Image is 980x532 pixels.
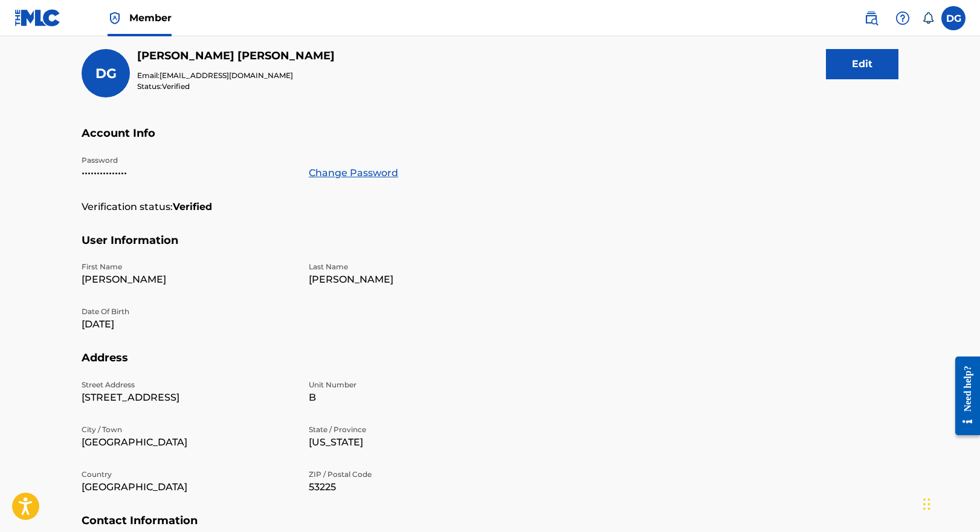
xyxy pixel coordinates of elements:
[826,49,898,79] button: Edit
[946,347,980,445] iframe: Resource Center
[923,486,930,522] div: Drag
[82,261,294,272] p: First Name
[82,306,294,317] p: Date Of Birth
[859,6,883,30] a: Public Search
[309,261,521,272] p: Last Name
[129,11,172,25] span: Member
[864,11,878,25] img: search
[895,11,910,25] img: help
[82,390,294,405] p: [STREET_ADDRESS]
[82,351,898,379] h5: Address
[922,12,934,24] div: Notifications
[82,272,294,287] p: [PERSON_NAME]
[309,272,521,287] p: [PERSON_NAME]
[162,82,190,91] span: Verified
[82,200,173,214] p: Verification status:
[309,435,521,450] p: [US_STATE]
[15,9,61,27] img: MLC Logo
[891,6,915,30] div: Help
[309,166,398,180] a: Change Password
[82,480,294,494] p: [GEOGRAPHIC_DATA]
[137,70,335,81] p: Email:
[82,126,898,155] h5: Account Info
[82,424,294,435] p: City / Town
[137,49,335,63] h5: Dominique Gohre
[309,390,521,405] p: B
[160,71,293,80] span: [EMAIL_ADDRESS][DOMAIN_NAME]
[309,480,521,494] p: 53225
[309,469,521,480] p: ZIP / Postal Code
[95,65,117,82] span: DG
[137,81,335,92] p: Status:
[920,474,980,532] iframe: Chat Widget
[82,317,294,332] p: [DATE]
[309,424,521,435] p: State / Province
[941,6,965,30] div: User Menu
[82,155,294,166] p: Password
[309,379,521,390] p: Unit Number
[82,166,294,180] p: •••••••••••••••
[82,234,898,262] h5: User Information
[108,11,122,25] img: Top Rightsholder
[82,469,294,480] p: Country
[173,200,212,214] strong: Verified
[82,379,294,390] p: Street Address
[82,435,294,450] p: [GEOGRAPHIC_DATA]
